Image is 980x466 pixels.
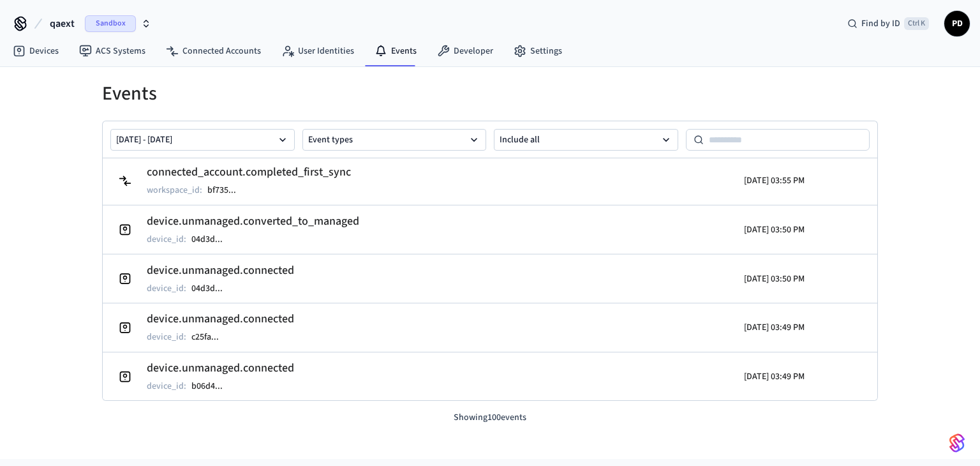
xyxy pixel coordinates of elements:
span: Sandbox [85,15,136,32]
h2: device.unmanaged.connected [147,262,294,280]
p: [DATE] 03:55 PM [744,174,805,187]
a: Devices [3,40,69,63]
a: ACS Systems [69,40,156,63]
p: [DATE] 03:50 PM [744,223,805,236]
p: [DATE] 03:50 PM [744,273,805,285]
a: Connected Accounts [156,40,271,63]
img: SeamLogoGradient.69752ec5.svg [949,433,965,453]
span: Ctrl K [904,17,929,30]
span: qaext [50,16,75,31]
p: device_id : [147,380,186,393]
a: User Identities [271,40,364,63]
p: device_id : [147,282,186,295]
button: b06d4... [189,379,235,394]
h2: device.unmanaged.connected [147,310,294,328]
h1: Events [102,82,878,105]
button: 04d3d... [189,232,235,247]
p: device_id : [147,233,186,246]
p: workspace_id : [147,184,202,197]
p: Showing 100 events [102,411,878,425]
button: c25fa... [189,329,232,345]
button: Include all [494,129,678,151]
button: bf735... [205,183,249,198]
button: 04d3d... [189,281,235,296]
span: Find by ID [861,17,900,30]
h2: connected_account.completed_first_sync [147,163,351,181]
button: Event types [302,129,487,151]
h2: device.unmanaged.converted_to_managed [147,213,359,230]
div: Find by IDCtrl K [837,12,939,35]
button: PD [944,11,970,36]
a: Events [364,40,427,63]
a: Developer [427,40,503,63]
p: [DATE] 03:49 PM [744,370,805,383]
h2: device.unmanaged.connected [147,359,294,377]
button: [DATE] - [DATE] [110,129,295,151]
a: Settings [503,40,572,63]
p: device_id : [147,331,186,343]
p: [DATE] 03:49 PM [744,321,805,334]
span: PD [946,12,969,35]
